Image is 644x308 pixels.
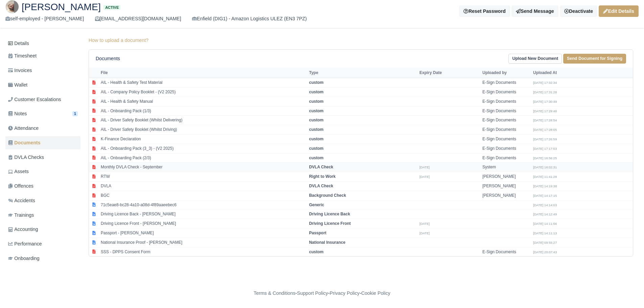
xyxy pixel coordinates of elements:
[22,2,101,11] span: [PERSON_NAME]
[481,68,531,78] th: Uploaded by
[8,255,40,262] span: Onboarding
[309,90,324,94] strong: custom
[99,134,307,144] td: K-Finance Declaration
[309,156,324,160] strong: custom
[8,139,41,147] span: Documents
[5,151,80,164] a: DVLA Checks
[5,122,80,135] a: Attendance
[5,209,80,222] a: Trainings
[99,144,307,153] td: AIL - Onboarding Pack (3_3) - (V2 2025)
[481,172,531,182] td: [PERSON_NAME]
[481,181,531,191] td: [PERSON_NAME]
[5,252,80,265] a: Onboarding
[99,153,307,163] td: AIL - Onboarding Pack (2/3)
[309,118,324,122] strong: custom
[533,165,557,169] small: [DATE] 16:02:31
[533,118,557,122] small: [DATE] 17:28:54
[99,116,307,125] td: AIL - Driver Safety Booklet (Whilst Delivering)
[610,276,644,308] iframe: Chat Widget
[481,144,531,153] td: E-Sign Documents
[418,68,481,78] th: Expiry Date
[533,231,557,235] small: [DATE] 14:11:13
[309,174,335,179] strong: Right to Work
[5,64,80,77] a: Invoices
[309,109,324,113] strong: custom
[5,223,80,236] a: Accounting
[99,163,307,172] td: Monthly DVLA Check - September
[99,87,307,97] td: AIL - Company Policy Booklet - (V2 2025)
[99,125,307,135] td: AIL - Driver Safety Booklet (Whilst Driving)
[8,124,39,132] span: Attendance
[309,184,333,188] strong: DVLA Check
[533,109,557,113] small: [DATE] 17:29:48
[307,68,418,78] th: Type
[481,116,531,125] td: E-Sign Documents
[533,81,557,85] small: [DATE] 17:32:34
[99,200,307,210] td: 71c5eae8-bc28-4a10-a08d-4f89aaeebec6
[420,222,430,226] small: [DATE]
[99,210,307,219] td: Driving Licence Back - [PERSON_NAME]
[420,165,430,169] small: [DATE]
[330,290,360,296] a: Privacy Policy
[481,87,531,97] td: E-Sign Documents
[5,15,84,23] div: self-employed - [PERSON_NAME]
[103,5,120,10] span: Active
[533,90,557,94] small: [DATE] 17:31:28
[5,107,80,120] a: Notes 1
[481,134,531,144] td: E-Sign Documents
[309,99,324,104] strong: custom
[511,5,558,17] a: Send Message
[309,231,326,235] strong: Passport
[309,240,345,245] strong: National Insurance
[5,49,80,63] a: Timesheet
[99,106,307,116] td: AIL - Onboarding Pack (1/3)
[5,237,80,251] a: Performance
[309,250,324,254] strong: custom
[8,240,42,248] span: Performance
[8,226,38,233] span: Accounting
[481,78,531,88] td: E-Sign Documents
[420,231,430,235] small: [DATE]
[99,68,307,78] th: File
[531,68,582,78] th: Uploaded At
[309,137,324,141] strong: custom
[129,289,515,297] div: - - -
[533,184,557,188] small: [DATE] 14:19:38
[5,37,80,50] a: Details
[99,238,307,247] td: National Insurance Proof - [PERSON_NAME]
[5,165,80,178] a: Assets
[309,221,351,226] strong: Driving Licence Front
[533,212,557,216] small: [DATE] 14:12:49
[99,219,307,229] td: Driving Licence Front - [PERSON_NAME]
[5,78,80,92] a: Wallet
[533,175,557,179] small: [DATE] 11:41:28
[8,67,32,74] span: Invoices
[99,228,307,238] td: Passport - [PERSON_NAME]
[533,147,557,150] small: [DATE] 17:17:03
[5,136,80,149] a: Documents
[309,193,346,198] strong: Background Check
[533,250,557,254] small: [DATE] 20:07:43
[309,203,324,207] strong: Generic
[5,180,80,193] a: Offences
[533,241,557,244] small: [DATE] 09:55:27
[99,97,307,106] td: AIL - Health & Safety Manual
[533,222,557,226] small: [DATE] 14:11:56
[8,182,33,190] span: Offences
[99,191,307,200] td: BGC
[5,194,80,207] a: Accidents
[99,247,307,256] td: SSS - DPPS Consent Form
[8,110,27,118] span: Notes
[481,163,531,172] td: System
[99,78,307,88] td: AIL - Health & Safety Test Material
[309,80,324,85] strong: custom
[8,211,34,219] span: Trainings
[481,153,531,163] td: E-Sign Documents
[96,56,120,62] h6: Documents
[309,212,350,216] strong: Driving Licence Back
[99,181,307,191] td: DVLA
[95,15,181,23] div: [EMAIL_ADDRESS][DOMAIN_NAME]
[533,194,557,197] small: [DATE] 14:17:15
[297,290,328,296] a: Support Policy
